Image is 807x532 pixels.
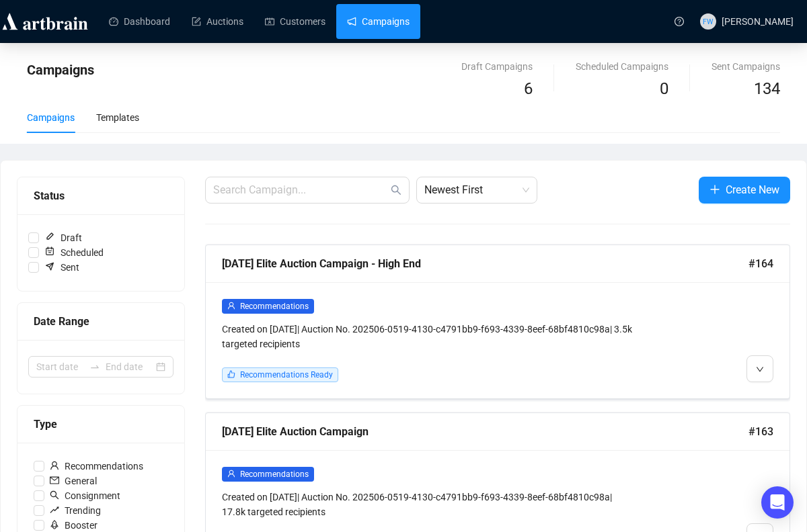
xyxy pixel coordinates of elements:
span: search [50,490,59,500]
span: Campaigns [27,62,94,78]
span: down [756,365,764,373]
div: Date Range [34,313,168,330]
a: Dashboard [109,4,170,39]
div: Type [34,416,168,433]
div: Status [34,187,168,204]
span: rise [50,505,59,515]
span: user [227,470,235,478]
span: 6 [524,79,533,98]
span: Recommendations Ready [240,370,333,380]
span: mail [50,476,59,485]
div: Scheduled Campaigns [576,59,668,74]
span: user [50,461,59,470]
span: Consignment [44,488,126,503]
span: Draft [39,230,87,245]
span: [PERSON_NAME] [722,16,794,27]
span: Trending [44,503,106,518]
span: question-circle [675,17,684,26]
span: Scheduled [39,245,109,260]
span: 0 [660,79,668,98]
div: Templates [96,110,139,125]
span: to [89,361,100,372]
span: #164 [748,255,773,272]
span: 134 [754,79,780,98]
input: Start date [36,359,84,374]
div: [DATE] Elite Auction Campaign - High End [222,255,748,272]
span: Recommendations [240,470,309,479]
div: Open Intercom Messenger [761,486,794,519]
div: Draft Campaigns [461,59,533,74]
div: Created on [DATE] | Auction No. 202506-0519-4130-c4791bb9-f693-4339-8eef-68bf4810c98a | 3.5k targ... [222,322,633,351]
span: Create New [726,181,779,198]
input: End date [106,359,153,374]
span: Sent [39,260,85,275]
div: Created on [DATE] | Auction No. 202506-0519-4130-c4791bb9-f693-4339-8eef-68bf4810c98a | 17.8k tar... [222,490,633,519]
a: [DATE] Elite Auction Campaign - High End#164userRecommendationsCreated on [DATE]| Auction No. 202... [205,245,790,399]
input: Search Campaign... [213,182,388,198]
a: Auctions [192,4,243,39]
span: Recommendations [240,302,309,311]
span: plus [709,184,720,195]
span: #163 [748,423,773,440]
div: [DATE] Elite Auction Campaign [222,423,748,440]
span: rocket [50,520,59,529]
span: Newest First [424,177,529,203]
div: Campaigns [27,110,75,125]
div: Sent Campaigns [712,59,780,74]
span: like [227,370,235,378]
span: General [44,474,102,488]
span: user [227,302,235,310]
span: Recommendations [44,459,149,474]
a: Campaigns [347,4,410,39]
span: FW [703,15,713,27]
span: search [391,185,401,195]
a: Customers [265,4,325,39]
button: Create New [699,177,790,204]
span: swap-right [89,361,100,372]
